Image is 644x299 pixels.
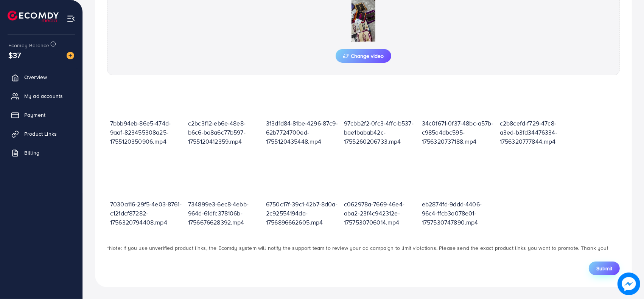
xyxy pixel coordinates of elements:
span: Payment [24,111,45,119]
img: image [618,273,640,295]
span: Change video [343,53,384,59]
span: $37 [8,50,21,60]
span: Overview [24,73,47,81]
p: 734899e3-6ec8-4ebb-964d-61dfc378106b-1756676628392.mp4 [188,200,260,227]
span: Submit [596,265,612,272]
span: Ecomdy Balance [8,42,49,49]
span: My ad accounts [24,92,63,100]
p: eb2874fd-9ddd-4406-96c4-ffcb3a078e01-1757530747890.mp4 [422,200,494,227]
p: 7030a116-29f5-4e03-8761-c12fdcf87282-1756320794408.mp4 [110,200,182,227]
p: c2bc3f12-eb6e-48e8-b6c6-ba8a6c77b597-1755120412359.mp4 [188,119,260,146]
p: 3f3d1d84-81be-4296-87c9-62b7724700ed-1755120435448.mp4 [266,119,338,146]
button: Change video [336,49,391,63]
button: Submit [589,262,620,275]
a: Overview [6,70,77,85]
p: 7bbb94eb-86e5-474d-9aaf-823455308a25-1755120350906.mp4 [110,119,182,146]
a: Payment [6,107,77,122]
p: 6750c17f-39c1-42b7-8d0a-2c92554194da-1756896662605.mp4 [266,200,338,227]
img: menu [67,14,75,23]
span: Product Links [24,130,57,138]
p: 34c0f671-0f37-48bc-a57b-c985a4dbc595-1756320737188.mp4 [422,119,494,146]
p: 97cbb2f2-0fc3-4ffc-b537-bae1babab42c-1755260206733.mp4 [344,119,416,146]
a: Billing [6,145,77,160]
span: Billing [24,149,39,156]
a: My ad accounts [6,88,77,104]
p: c2b8cefd-f729-47c8-a3ed-b3fd34476334-1756320777844.mp4 [500,119,572,146]
p: *Note: If you use unverified product links, the Ecomdy system will notify the support team to rev... [107,243,620,253]
a: Product Links [6,126,77,141]
p: c062978a-7669-46e4-aba2-23f4c942312e-1757530706014.mp4 [344,200,416,227]
img: image [67,52,74,59]
img: logo [8,11,59,22]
